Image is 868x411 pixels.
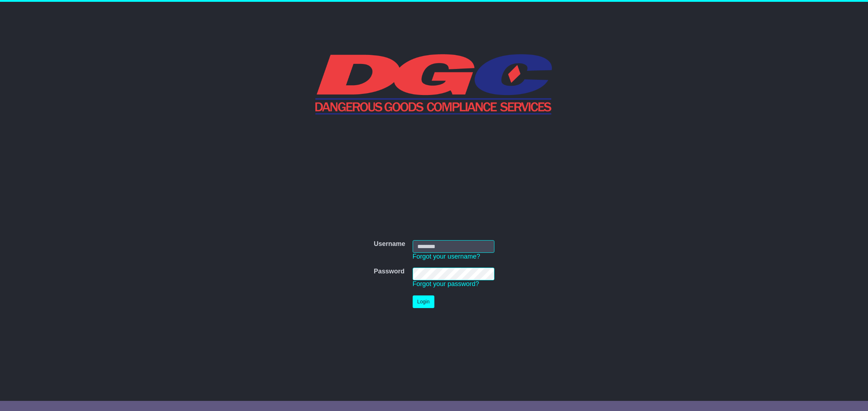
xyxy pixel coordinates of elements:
[413,295,434,308] button: Login
[413,253,480,260] a: Forgot your username?
[374,268,404,276] label: Password
[374,240,405,248] label: Username
[413,280,479,287] a: Forgot your password?
[315,53,553,114] img: DGC QLD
